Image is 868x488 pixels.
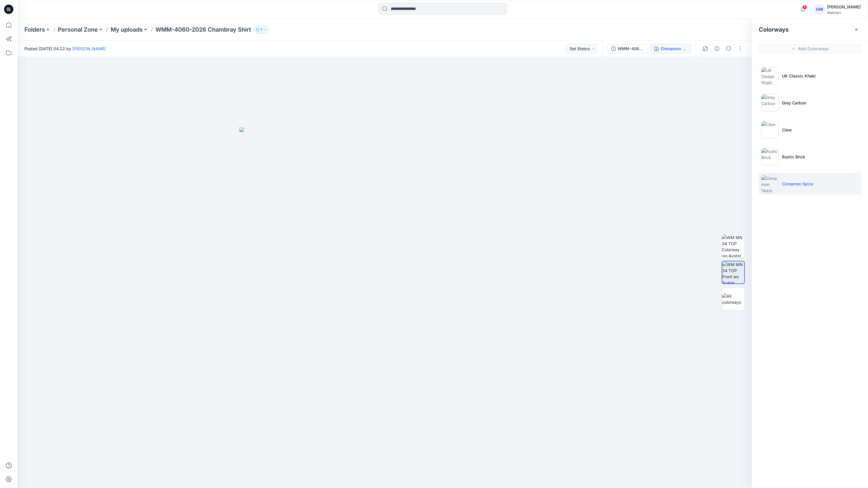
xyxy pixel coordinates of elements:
img: All colorways [722,293,745,305]
p: Claw [782,127,792,133]
img: Rustic Brick [761,148,779,165]
p: Cinnamon Spice [782,181,813,187]
button: Cinnamon Spice [650,44,691,53]
div: WMM-4060-2026 Chambray Shirt_Full Colorway [618,46,644,52]
a: Personal Zone [58,26,98,34]
a: Folders [24,26,45,34]
p: Grey Carbon [782,100,806,106]
button: 1 [253,26,269,34]
span: Posted [DATE] 04:22 by [24,46,106,52]
img: Cinnamon Spice [761,175,779,192]
img: Grey Carbon [761,94,779,111]
button: Details [712,44,722,53]
div: Walmart [827,10,861,15]
p: UK Classic Khaki [782,73,816,79]
img: eyJhbGciOiJIUzI1NiIsImtpZCI6IjAiLCJzbHQiOiJzZXMiLCJ0eXAiOiJKV1QifQ.eyJkYXRhIjp7InR5cGUiOiJzdG9yYW... [239,127,530,488]
div: GM [814,4,825,15]
div: Cinnamon Spice [661,46,687,52]
img: WM MN 34 TOP Front wo Avatar [722,261,744,283]
a: [PERSON_NAME] [72,46,106,51]
p: 1 [261,26,262,33]
button: WMM-4060-2026 Chambray Shirt_Full Colorway [607,44,648,53]
a: My uploads [111,26,143,34]
p: Rustic Brick [782,154,805,160]
div: [PERSON_NAME] [827,3,861,10]
h2: Colorways [759,26,789,33]
span: 1 [802,5,807,10]
img: WM MN 34 TOP Colorway wo Avatar [722,234,745,257]
p: WMM-4060-2026 Chambray Shirt [155,26,251,34]
img: UK Classic Khaki [761,67,779,84]
img: Claw [761,121,779,138]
